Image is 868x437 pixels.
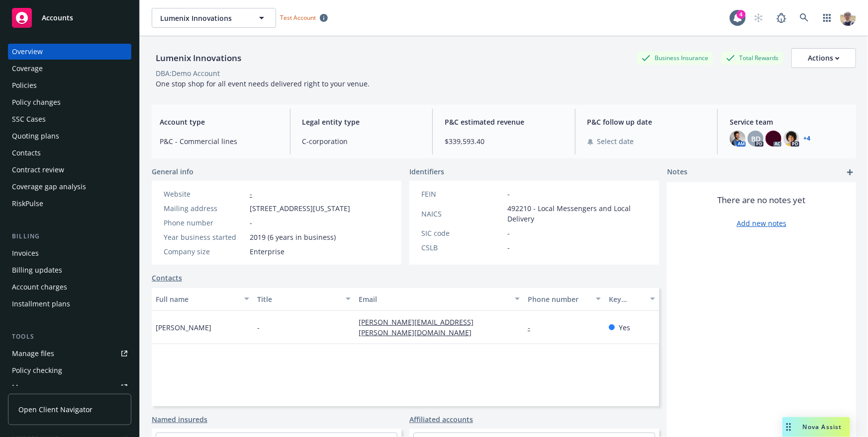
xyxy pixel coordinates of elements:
a: Search [794,8,814,28]
a: +4 [803,136,810,142]
div: Business Insurance [637,52,713,64]
span: Test Account [280,13,316,22]
span: There are no notes yet [718,194,806,206]
div: Company size [164,246,246,257]
span: - [507,242,510,253]
button: Actions [791,48,856,68]
span: Test Account [276,12,332,23]
a: SSC Cases [8,111,131,127]
a: Contacts [152,273,182,283]
img: photo [730,131,746,146]
span: P&C - Commercial lines [160,136,278,146]
span: Nova Assist [803,423,842,431]
a: Billing updates [8,262,131,278]
div: Email [359,294,509,304]
a: Coverage gap analysis [8,179,131,195]
img: photo [840,10,856,26]
div: FEIN [421,189,503,199]
a: Contacts [8,145,131,161]
span: - [507,228,510,238]
a: Quoting plans [8,128,131,144]
a: Report a Bug [772,8,791,28]
div: Policy checking [12,363,62,378]
a: Coverage [8,61,131,76]
div: SSC Cases [12,111,46,127]
span: C-corporation [302,136,421,146]
span: One stop shop for all event needs delivered right to your venue. [156,79,370,88]
a: RiskPulse [8,196,131,212]
a: - [528,323,538,332]
div: Actions [808,49,840,68]
div: SIC code [421,228,503,238]
a: Installment plans [8,296,131,312]
a: - [250,189,252,199]
button: Email [355,287,524,311]
span: 492210 - Local Messengers and Local Delivery [507,203,647,224]
div: Coverage gap analysis [12,179,86,195]
div: Manage files [12,346,54,362]
a: Invoices [8,245,131,261]
a: Accounts [8,4,131,32]
div: Installment plans [12,296,70,312]
span: - [257,322,260,333]
a: Start snowing [749,8,769,28]
a: [PERSON_NAME][EMAIL_ADDRESS][PERSON_NAME][DOMAIN_NAME] [359,317,480,337]
div: DBA: Demo Account [156,68,220,78]
span: $339,593.40 [445,136,563,146]
div: Contacts [12,145,41,161]
div: Billing [8,231,131,241]
div: Coverage [12,61,43,76]
a: Add new notes [737,218,786,228]
a: Policy changes [8,94,131,110]
span: Service team [730,117,848,127]
div: Contract review [12,162,64,178]
a: Overview [8,44,131,60]
a: Manage files [8,346,131,362]
span: Account type [160,117,278,127]
div: Phone number [164,218,246,228]
div: Phone number [528,294,590,304]
span: [STREET_ADDRESS][US_STATE] [250,203,350,214]
a: Contract review [8,162,131,178]
button: Key contact [605,287,659,311]
div: Lumenix Innovations [152,52,245,65]
a: Policy checking [8,363,131,378]
a: Manage exposures [8,379,131,395]
div: Drag to move [782,417,795,437]
span: Legal entity type [302,117,421,127]
button: Lumenix Innovations [152,8,276,28]
div: CSLB [421,242,503,253]
span: General info [152,166,193,177]
div: Quoting plans [12,128,59,144]
span: Select date [597,136,634,146]
span: Open Client Navigator [18,404,93,415]
span: P&C follow up date [587,117,706,127]
span: Accounts [42,14,73,22]
div: Billing updates [12,262,62,278]
img: photo [783,131,799,146]
span: BD [751,134,761,144]
div: Year business started [164,232,246,242]
button: Full name [152,287,253,311]
div: Tools [8,332,131,342]
div: NAICS [421,209,503,219]
div: Policy changes [12,94,61,110]
div: Account charges [12,279,67,295]
div: Title [257,294,340,304]
a: Policies [8,77,131,93]
span: [PERSON_NAME] [156,322,211,333]
div: Full name [156,294,238,304]
button: Phone number [524,287,605,311]
span: Enterprise [250,246,285,257]
a: add [844,166,856,178]
span: Yes [619,322,630,333]
span: 2019 (6 years in business) [250,232,336,242]
span: P&C estimated revenue [445,117,563,127]
span: Lumenix Innovations [160,13,246,23]
div: Policies [12,77,37,93]
span: Identifiers [409,166,444,177]
div: Mailing address [164,203,246,214]
span: - [507,189,510,199]
a: Named insureds [152,414,207,425]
